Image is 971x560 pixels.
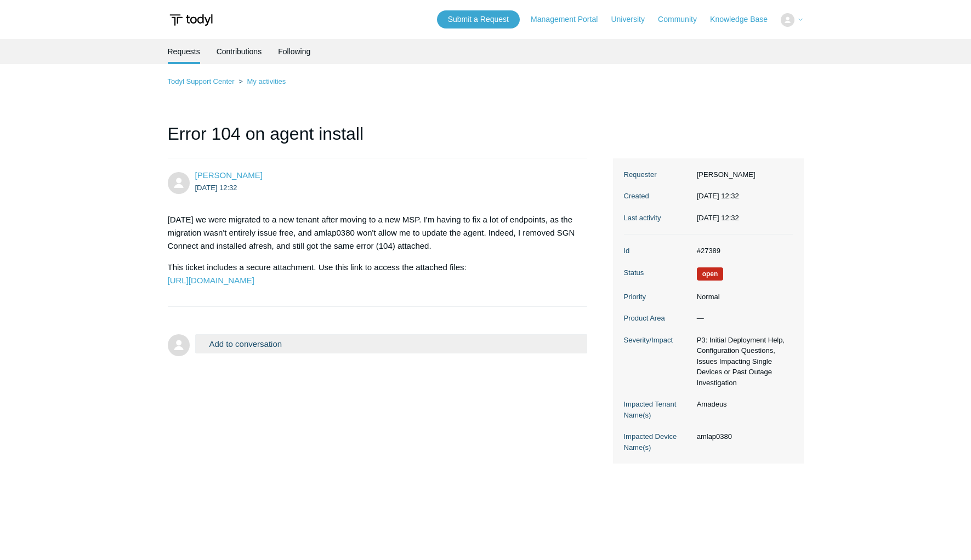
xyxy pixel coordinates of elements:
[624,169,691,180] dt: Requester
[611,14,655,25] a: University
[691,245,793,256] dd: #27389
[624,335,691,346] dt: Severity/Impact
[168,10,214,30] img: Todyl Support Center Help Center home page
[168,77,235,85] a: Todyl Support Center
[247,77,286,85] a: My activities
[195,170,263,180] span: Rob Butterworth
[195,184,237,192] time: 2025-08-13T12:32:42Z
[195,170,263,180] a: [PERSON_NAME]
[168,121,588,158] h1: Error 104 on agent install
[691,431,793,442] dd: amlap0380
[624,245,691,256] dt: Id
[691,399,793,410] dd: Amadeus
[624,267,691,278] dt: Status
[236,77,286,85] li: My activities
[691,335,793,388] dd: P3: Initial Deployment Help, Configuration Questions, Issues Impacting Single Devices or Past Out...
[697,192,739,200] time: 2025-08-13T12:32:42+00:00
[217,39,262,64] a: Contributions
[624,431,691,453] dt: Impacted Device Name(s)
[168,261,577,287] p: This ticket includes a secure attachment. Use this link to access the attached files:
[195,334,588,353] button: Add to conversation
[168,39,200,64] li: Requests
[658,14,708,25] a: Community
[697,267,724,281] span: We are working on a response for you
[691,169,793,180] dd: [PERSON_NAME]
[624,213,691,224] dt: Last activity
[710,14,779,25] a: Knowledge Base
[437,10,520,28] a: Submit a Request
[624,399,691,420] dt: Impacted Tenant Name(s)
[278,39,310,64] a: Following
[624,292,691,302] dt: Priority
[531,14,609,25] a: Management Portal
[691,313,793,324] dd: —
[691,292,793,302] dd: Normal
[624,191,691,202] dt: Created
[624,313,691,324] dt: Product Area
[168,276,254,285] a: [URL][DOMAIN_NAME]
[168,213,577,253] p: [DATE] we were migrated to a new tenant after moving to a new MSP. I'm having to fix a lot of end...
[697,214,739,222] time: 2025-08-13T12:32:42+00:00
[168,77,237,85] li: Todyl Support Center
